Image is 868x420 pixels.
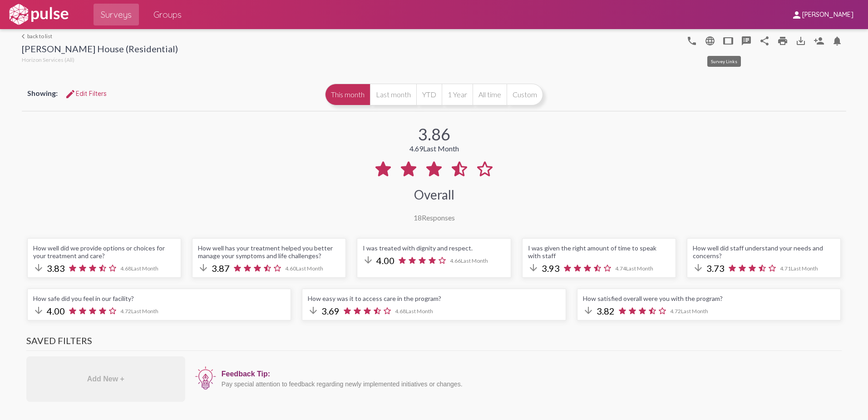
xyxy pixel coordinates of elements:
[759,35,770,46] mat-icon: Share
[65,89,76,100] mat-icon: Edit Filters
[131,308,158,315] span: Last Month
[670,308,708,315] span: 4.72
[792,31,810,50] button: Download
[597,305,615,316] span: 3.82
[198,244,340,260] div: How well has your treatment helped you better manage your symptoms and life challenges?
[774,31,792,50] a: print
[47,305,65,316] span: 4.00
[296,265,323,272] span: Last Month
[376,255,395,266] span: 4.00
[693,244,835,260] div: How well did staff understand your needs and concerns?
[7,3,70,26] img: white-logo.svg
[194,365,217,391] img: icon12.png
[528,262,539,273] mat-icon: arrow_downward
[222,380,837,388] div: Pay special attention to feedback regarding newly implemented initiatives or changes.
[693,262,704,273] mat-icon: arrow_downward
[795,35,806,46] mat-icon: Download
[780,265,818,272] span: 4.71
[58,85,114,102] button: Edit FiltersEdit Filters
[626,265,653,272] span: Last Month
[101,6,132,23] span: Surveys
[810,31,828,50] button: Person
[120,265,158,272] span: 4.68
[414,213,422,222] span: 18
[450,257,488,264] span: 4.66
[741,35,752,46] mat-icon: speaker_notes
[321,305,340,316] span: 3.69
[47,263,65,274] span: 3.83
[33,244,175,260] div: How well did we provide options or choices for your treatment and care?
[705,35,715,46] mat-icon: language
[686,35,697,46] mat-icon: language
[791,10,802,20] mat-icon: person
[683,31,701,50] button: language
[22,43,178,56] div: [PERSON_NAME] House (Residential)
[418,124,450,144] div: 3.86
[65,90,107,98] span: Edit Filters
[791,265,818,272] span: Last Month
[583,295,835,302] div: How satisfied overall were you with the program?
[719,31,737,50] button: tablet
[26,335,842,351] h3: Saved Filters
[131,265,158,272] span: Last Month
[26,356,185,402] div: Add New +
[22,33,178,40] a: back to list
[615,265,653,272] span: 4.74
[423,144,459,153] span: Last Month
[409,144,459,153] div: 4.69
[22,34,27,39] mat-icon: arrow_back_ios
[33,295,285,302] div: How safe did you feel in our facility?
[701,31,719,50] button: language
[198,262,209,273] mat-icon: arrow_downward
[153,6,182,23] span: Groups
[33,262,44,273] mat-icon: arrow_downward
[370,84,416,105] button: Last month
[416,84,442,105] button: YTD
[414,213,455,222] div: Responses
[325,84,370,105] button: This month
[308,305,319,316] mat-icon: arrow_downward
[212,263,230,274] span: 3.87
[832,35,843,46] mat-icon: Bell
[681,308,708,315] span: Last Month
[473,84,507,105] button: All time
[784,6,861,23] button: [PERSON_NAME]
[528,244,670,260] div: I was given the right amount of time to speak with staff
[363,244,505,252] div: I was treated with dignity and respect.
[22,56,74,63] span: Horizon Services (All)
[395,308,433,315] span: 4.68
[507,84,543,105] button: Custom
[461,257,488,264] span: Last Month
[94,4,139,25] a: Surveys
[414,187,454,202] div: Overall
[146,4,189,25] a: Groups
[542,263,560,274] span: 3.93
[706,263,725,274] span: 3.73
[737,31,755,50] button: speaker_notes
[406,308,433,315] span: Last Month
[363,255,374,265] mat-icon: arrow_downward
[583,305,594,316] mat-icon: arrow_downward
[442,84,473,105] button: 1 Year
[814,35,824,46] mat-icon: Person
[285,265,323,272] span: 4.60
[120,308,158,315] span: 4.72
[308,295,560,302] div: How easy was it to access care in the program?
[828,31,846,50] button: Bell
[755,31,774,50] button: Share
[222,370,837,378] div: Feedback Tip:
[33,305,44,316] mat-icon: arrow_downward
[27,89,58,97] span: Showing:
[802,11,853,19] span: [PERSON_NAME]
[723,35,734,46] mat-icon: tablet
[777,35,788,46] mat-icon: print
